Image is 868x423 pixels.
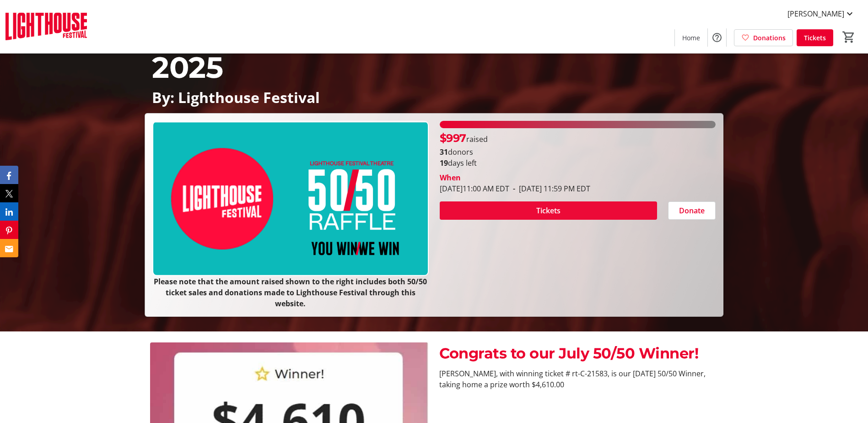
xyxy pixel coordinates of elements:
span: Donations [753,33,786,43]
div: When [440,172,461,183]
a: Donations [734,29,793,46]
p: raised [440,130,488,146]
span: Home [682,33,700,43]
div: 100% of fundraising goal reached [440,121,716,128]
span: - [509,184,519,194]
span: [PERSON_NAME] [787,8,844,19]
img: Lighthouse Festival's Logo [5,4,87,49]
p: Congrats to our July 50/50 Winner! [439,342,717,364]
p: days left [440,157,716,168]
span: [DATE] 11:00 AM EDT [440,184,509,194]
img: Campaign CTA Media Photo [152,121,428,276]
button: Help [708,28,726,47]
a: Home [675,29,707,46]
a: Tickets [797,29,833,46]
span: Tickets [536,205,561,216]
p: donors [440,146,716,157]
b: 31 [440,147,448,157]
span: 19 [440,158,448,168]
p: By: Lighthouse Festival [152,89,716,105]
strong: Please note that the amount raised shown to the right includes both 50/50 ticket sales and donati... [154,277,427,309]
span: [DATE] 11:59 PM EDT [509,184,590,194]
button: [PERSON_NAME] [780,6,863,21]
span: Donate [679,205,705,216]
p: [PERSON_NAME], with winning ticket # rt-C-21583, is our [DATE] 50/50 Winner, taking home a prize ... [439,368,717,390]
span: $997 [440,131,466,145]
span: Tickets [804,33,826,43]
button: Cart [841,29,857,45]
button: Donate [668,201,716,220]
button: Tickets [440,201,657,220]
